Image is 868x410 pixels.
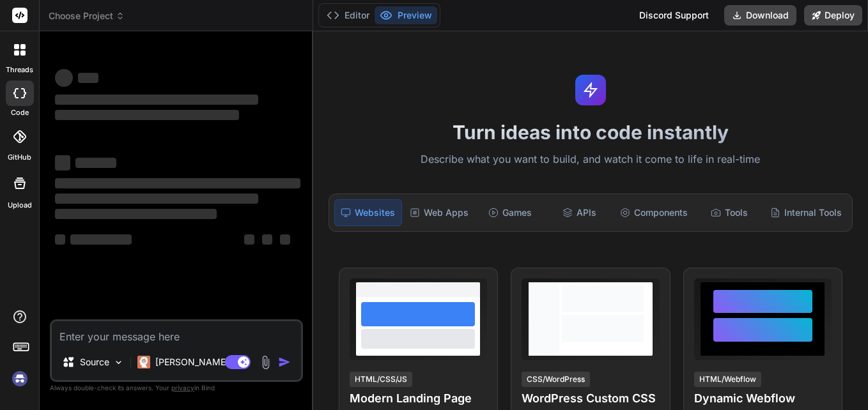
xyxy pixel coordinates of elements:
button: Preview [375,6,437,24]
span: ‌ [262,234,272,245]
div: HTML/Webflow [694,372,761,387]
label: GitHub [8,152,31,163]
img: Claude 4 Sonnet [137,356,150,368]
div: Web Apps [405,199,474,226]
span: ‌ [55,155,70,171]
span: ‌ [55,69,73,87]
img: Pick Models [113,357,124,368]
span: ‌ [55,95,258,105]
span: ‌ [55,194,258,204]
button: Editor [322,6,375,24]
button: Deploy [804,5,862,26]
h4: Modern Landing Page [350,390,487,407]
p: [PERSON_NAME] 4 S.. [155,356,251,368]
span: ‌ [70,234,132,245]
div: CSS/WordPress [522,372,590,387]
div: Components [615,199,693,226]
img: signin [9,368,31,390]
div: Tools [695,199,763,226]
p: Always double-check its answers. Your in Bind [50,382,303,394]
span: ‌ [55,110,239,120]
span: ‌ [55,178,300,188]
label: threads [6,65,33,75]
span: ‌ [55,209,217,219]
img: attachment [258,355,273,370]
div: Discord Support [632,5,717,26]
span: privacy [171,384,194,391]
span: Choose Project [49,10,125,22]
div: Games [476,199,543,226]
div: HTML/CSS/JS [350,372,412,387]
span: ‌ [78,73,98,83]
h4: WordPress Custom CSS [522,390,659,407]
div: Websites [334,199,403,226]
div: Internal Tools [765,199,847,226]
span: ‌ [244,234,254,245]
button: Download [724,5,796,26]
span: ‌ [75,158,116,168]
h1: Turn ideas into code instantly [321,121,860,144]
div: APIs [546,199,613,226]
p: Describe what you want to build, and watch it come to life in real-time [321,151,860,168]
img: icon [278,356,291,368]
label: code [11,107,29,118]
label: Upload [8,200,32,211]
span: ‌ [55,234,65,245]
p: Source [80,356,109,368]
span: ‌ [280,234,290,245]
